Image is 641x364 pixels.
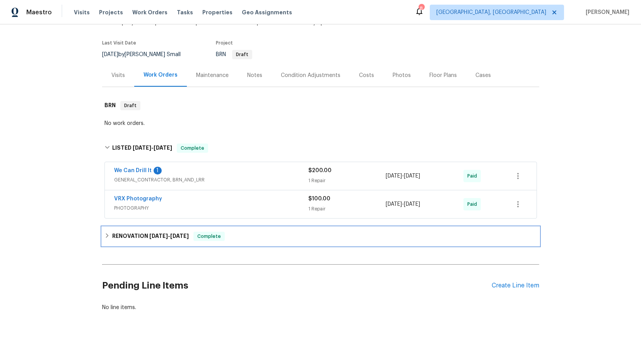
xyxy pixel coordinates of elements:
[359,72,374,79] div: Costs
[154,167,162,174] div: 1
[133,145,151,150] span: [DATE]
[404,202,420,207] span: [DATE]
[102,93,539,118] div: BRN Draft
[104,101,116,110] h6: BRN
[170,233,189,239] span: [DATE]
[133,145,172,150] span: -
[102,268,492,304] h2: Pending Line Items
[102,136,539,161] div: LISTED [DATE]-[DATE]Complete
[475,72,491,79] div: Cases
[154,145,172,150] span: [DATE]
[114,176,308,184] span: GENERAL_CONTRACTOR, BRN_AND_LRR
[242,9,292,16] span: Geo Assignments
[196,72,229,79] div: Maintenance
[178,144,207,152] span: Complete
[386,172,420,180] span: -
[281,72,340,79] div: Condition Adjustments
[202,9,232,16] span: Properties
[102,304,539,311] div: No line items.
[26,9,52,16] span: Maestro
[99,9,123,16] span: Projects
[583,9,629,16] span: [PERSON_NAME]
[429,72,457,79] div: Floor Plans
[114,168,152,173] a: We Can Drill It
[121,102,140,109] span: Draft
[177,10,193,15] span: Tasks
[102,50,190,59] div: by [PERSON_NAME] Small
[386,200,420,208] span: -
[308,196,330,202] span: $100.00
[308,168,332,173] span: $200.00
[112,144,172,153] h6: LISTED
[114,196,162,202] a: VRX Photography
[467,200,480,208] span: Paid
[194,232,224,240] span: Complete
[102,52,118,57] span: [DATE]
[308,177,386,185] div: 1 Repair
[132,9,168,16] span: Work Orders
[233,52,251,57] span: Draft
[492,282,539,289] div: Create Line Item
[111,72,125,79] div: Visits
[149,233,168,239] span: [DATE]
[114,204,308,212] span: PHOTOGRAPHY
[436,9,546,16] span: [GEOGRAPHIC_DATA], [GEOGRAPHIC_DATA]
[393,72,411,79] div: Photos
[74,9,90,16] span: Visits
[144,71,178,79] div: Work Orders
[102,227,539,246] div: RENOVATION [DATE]-[DATE]Complete
[386,202,402,207] span: [DATE]
[247,72,262,79] div: Notes
[308,205,386,213] div: 1 Repair
[467,172,480,180] span: Paid
[104,120,537,127] div: No work orders.
[149,233,189,239] span: -
[404,173,420,179] span: [DATE]
[216,52,252,57] span: BRN
[102,41,136,45] span: Last Visit Date
[419,5,424,12] div: 8
[386,173,402,179] span: [DATE]
[112,232,189,241] h6: RENOVATION
[216,41,233,45] span: Project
